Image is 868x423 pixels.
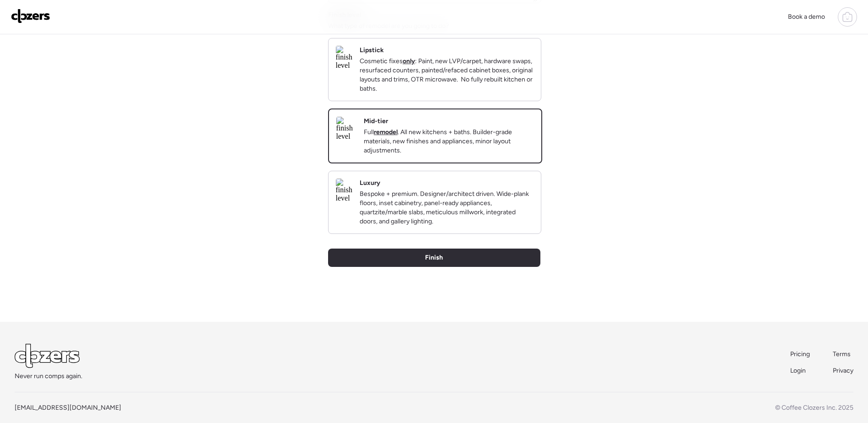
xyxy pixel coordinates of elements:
p: Bespoke + premium. Designer/architect driven. Wide-plank floors, inset cabinetry, panel-ready app... [360,190,534,226]
a: Terms [833,350,853,359]
strong: only [403,57,415,65]
img: Logo Light [15,344,80,368]
img: finish level [336,46,352,70]
span: Privacy [833,367,853,374]
h2: Lipstick [360,46,384,55]
h2: Mid-tier [364,117,388,126]
span: © Coffee Clozers Inc. 2025 [775,404,853,412]
a: Pricing [790,350,811,359]
span: Finish [425,253,443,262]
h2: Luxury [360,179,380,188]
span: Book a demo [788,13,825,21]
span: Login [790,367,806,374]
a: [EMAIL_ADDRESS][DOMAIN_NAME] [15,404,121,412]
img: finish level [336,179,352,202]
span: Pricing [790,350,810,358]
img: Logo [11,9,50,23]
img: finish level [336,117,356,141]
span: Never run comps again. [15,372,82,381]
p: Cosmetic fixes : Paint, new LVP/carpet, hardware swaps, resurfaced counters, painted/refaced cabi... [360,57,534,93]
strong: remodel [374,128,398,136]
a: Login [790,366,811,375]
p: Full . All new kitchens + baths. Builder-grade materials, new finishes and appliances, minor layo... [364,128,534,155]
a: Privacy [833,366,853,375]
span: Terms [833,350,851,358]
